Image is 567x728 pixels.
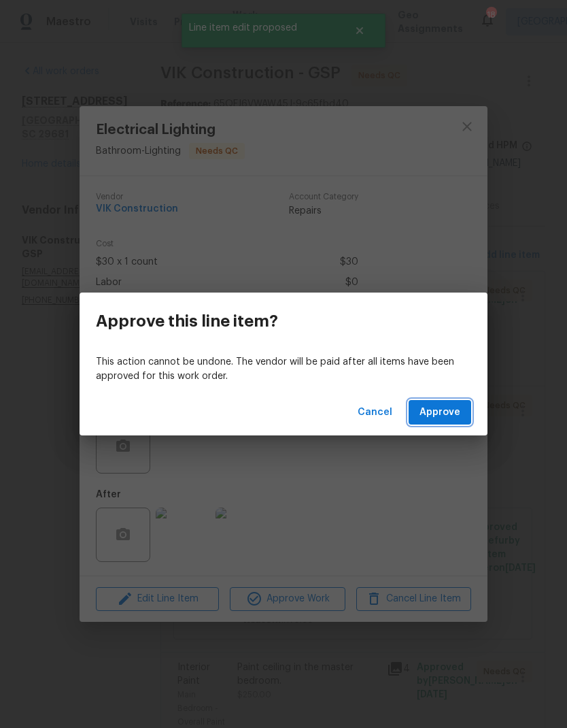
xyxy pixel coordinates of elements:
[419,404,460,421] span: Approve
[409,400,471,425] button: Approve
[96,355,471,384] p: This action cannot be undone. The vendor will be paid after all items have been approved for this...
[352,400,398,425] button: Cancel
[358,404,392,421] span: Cancel
[96,312,278,331] h3: Approve this line item?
